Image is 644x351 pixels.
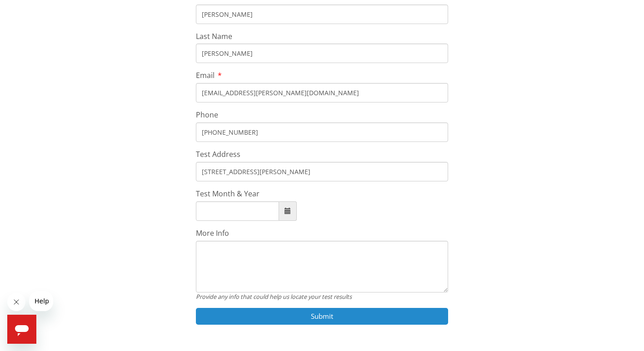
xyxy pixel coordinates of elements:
span: Test Month & Year [196,189,260,199]
iframe: Message from company [29,291,53,311]
button: Submit [196,308,448,325]
span: Test Address [196,149,240,159]
iframe: Close message [7,293,25,311]
span: Phone [196,110,218,120]
span: Email [196,70,215,80]
span: More Info [196,228,229,238]
span: Last Name [196,31,232,41]
div: Provide any info that could help us locate your test results [196,292,448,301]
iframe: Button to launch messaging window [7,315,36,344]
